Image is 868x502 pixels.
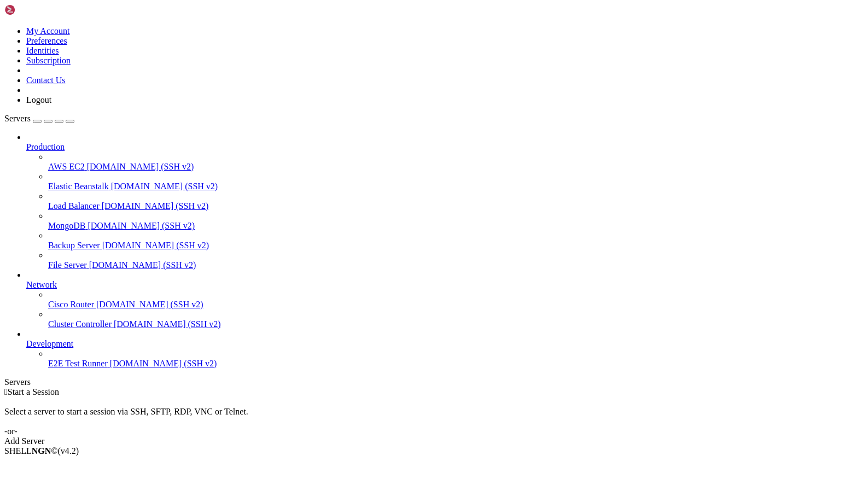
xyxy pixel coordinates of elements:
span: [DOMAIN_NAME] (SSH v2) [110,359,217,368]
li: Network [26,270,864,329]
li: Backup Server [DOMAIN_NAME] (SSH v2) [48,231,864,250]
span: 4.2.0 [58,446,79,456]
li: Elastic Beanstalk [DOMAIN_NAME] (SSH v2) [48,172,864,191]
span: [DOMAIN_NAME] (SSH v2) [111,182,218,191]
li: Cisco Router [DOMAIN_NAME] (SSH v2) [48,290,864,310]
a: Logout [26,95,51,104]
img: Shellngn [4,4,67,15]
span: File Server [48,260,87,270]
span: Load Balancer [48,201,100,211]
li: E2E Test Runner [DOMAIN_NAME] (SSH v2) [48,349,864,369]
a: Development [26,339,864,349]
li: File Server [DOMAIN_NAME] (SSH v2) [48,250,864,270]
div: Select a server to start a session via SSH, SFTP, RDP, VNC or Telnet. -or- [4,397,864,436]
div: Servers [4,377,864,387]
a: E2E Test Runner [DOMAIN_NAME] (SSH v2) [48,359,864,369]
a: Production [26,142,864,152]
span: Backup Server [48,241,100,250]
span: MongoDB [48,221,85,230]
a: Servers [4,114,74,123]
span: E2E Test Runner [48,359,108,368]
span: [DOMAIN_NAME] (SSH v2) [87,162,194,171]
li: Production [26,132,864,270]
span: AWS EC2 [48,162,85,171]
li: MongoDB [DOMAIN_NAME] (SSH v2) [48,211,864,231]
span:  [4,387,8,396]
a: Cluster Controller [DOMAIN_NAME] (SSH v2) [48,319,864,329]
a: My Account [26,26,70,36]
span: [DOMAIN_NAME] (SSH v2) [96,300,203,309]
span: Elastic Beanstalk [48,182,109,191]
li: Load Balancer [DOMAIN_NAME] (SSH v2) [48,191,864,211]
span: [DOMAIN_NAME] (SSH v2) [88,221,195,230]
span: Cluster Controller [48,319,112,329]
span: Network [26,280,57,289]
span: [DOMAIN_NAME] (SSH v2) [114,319,221,329]
a: Contact Us [26,75,66,85]
div: Add Server [4,436,864,446]
a: Subscription [26,56,71,65]
span: Cisco Router [48,300,94,309]
a: MongoDB [DOMAIN_NAME] (SSH v2) [48,221,864,231]
a: AWS EC2 [DOMAIN_NAME] (SSH v2) [48,162,864,172]
span: Start a Session [8,387,59,396]
a: Network [26,280,864,290]
span: [DOMAIN_NAME] (SSH v2) [102,241,209,250]
span: Servers [4,114,31,123]
a: Elastic Beanstalk [DOMAIN_NAME] (SSH v2) [48,182,864,191]
a: Cisco Router [DOMAIN_NAME] (SSH v2) [48,300,864,310]
a: Identities [26,46,59,55]
li: Cluster Controller [DOMAIN_NAME] (SSH v2) [48,310,864,329]
span: SHELL © [4,446,79,456]
b: NGN [32,446,51,456]
span: [DOMAIN_NAME] (SSH v2) [89,260,196,270]
a: File Server [DOMAIN_NAME] (SSH v2) [48,260,864,270]
span: Production [26,142,65,151]
li: Development [26,329,864,369]
a: Preferences [26,36,67,45]
li: AWS EC2 [DOMAIN_NAME] (SSH v2) [48,152,864,172]
a: Backup Server [DOMAIN_NAME] (SSH v2) [48,241,864,250]
a: Load Balancer [DOMAIN_NAME] (SSH v2) [48,201,864,211]
span: Development [26,339,73,348]
span: [DOMAIN_NAME] (SSH v2) [102,201,209,211]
